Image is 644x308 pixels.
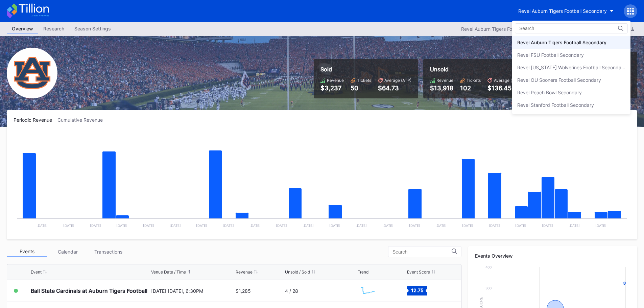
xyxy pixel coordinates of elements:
div: Revel [US_STATE] Wolverines Football Secondary [517,65,625,70]
div: Revel Auburn Tigers Football Secondary [517,40,606,45]
div: Revel FSU Football Secondary [517,52,584,58]
div: Revel OU Sooners Football Secondary [517,77,601,83]
input: Search [519,26,578,31]
div: Revel Peach Bowl Secondary [517,90,582,95]
div: Revel Stanford Football Secondary [517,102,594,108]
